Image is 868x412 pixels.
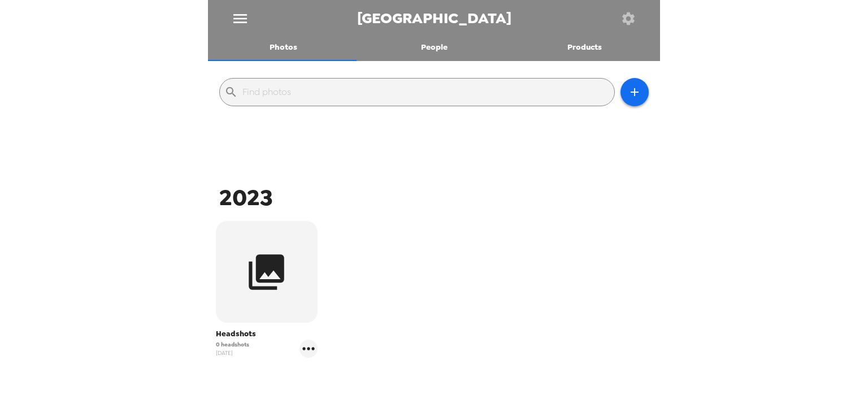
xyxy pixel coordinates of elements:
[359,34,510,61] button: People
[242,83,610,101] input: Find photos
[219,183,273,212] span: 2023
[216,349,249,357] span: [DATE]
[216,340,249,349] span: 0 headshots
[509,34,660,61] button: Products
[300,340,318,358] button: gallery menu
[216,328,318,340] span: Headshots
[208,34,359,61] button: Photos
[357,11,511,26] span: [GEOGRAPHIC_DATA]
